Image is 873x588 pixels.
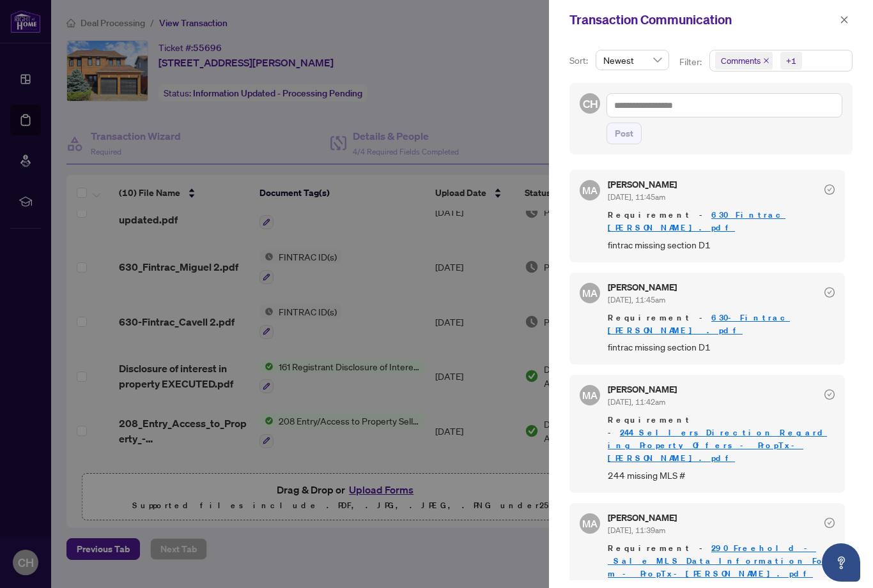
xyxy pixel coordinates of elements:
span: 244 missing MLS # [608,468,835,483]
span: Newest [603,50,661,70]
span: MA [582,285,598,301]
span: check-circle [824,518,835,528]
span: Requirement - [608,209,835,234]
span: check-circle [824,185,835,195]
span: [DATE], 11:45am [608,295,665,305]
span: fintrac missing section D1 [608,340,835,354]
span: Comments [715,52,773,70]
span: close [840,15,849,24]
span: MA [582,183,598,198]
span: [DATE], 11:45am [608,192,665,202]
h5: [PERSON_NAME] [608,385,677,394]
span: Requirement - [608,312,835,337]
span: MA [582,388,598,403]
a: 630-Fintrac [PERSON_NAME] .pdf [608,312,790,336]
span: check-circle [824,287,835,298]
h5: [PERSON_NAME] [608,180,677,189]
span: Requirement - [608,414,835,465]
button: Post [606,123,642,144]
span: fintrac missing section D1 [608,237,835,252]
p: Filter: [679,55,704,69]
span: MA [582,516,598,531]
span: [DATE], 11:39am [608,525,665,535]
div: +1 [786,54,796,67]
span: CH [582,95,598,112]
p: Sort: [569,54,591,68]
h5: [PERSON_NAME] [608,513,677,522]
a: 290_Freehold_-_Sale_MLS_Data_Information_Form_-_PropTx-[PERSON_NAME].pdf [608,543,830,579]
h5: [PERSON_NAME] [608,283,677,292]
span: Requirement - [608,542,835,580]
button: Open asap [822,543,860,582]
div: Transaction Communication [569,10,836,29]
span: close [763,57,769,64]
span: Comments [721,54,761,67]
span: [DATE], 11:42am [608,397,665,407]
a: 244_Sellers_Direction_Regarding_Property_Offers_-_PropTx-[PERSON_NAME].pdf [608,427,827,464]
span: check-circle [824,389,835,400]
